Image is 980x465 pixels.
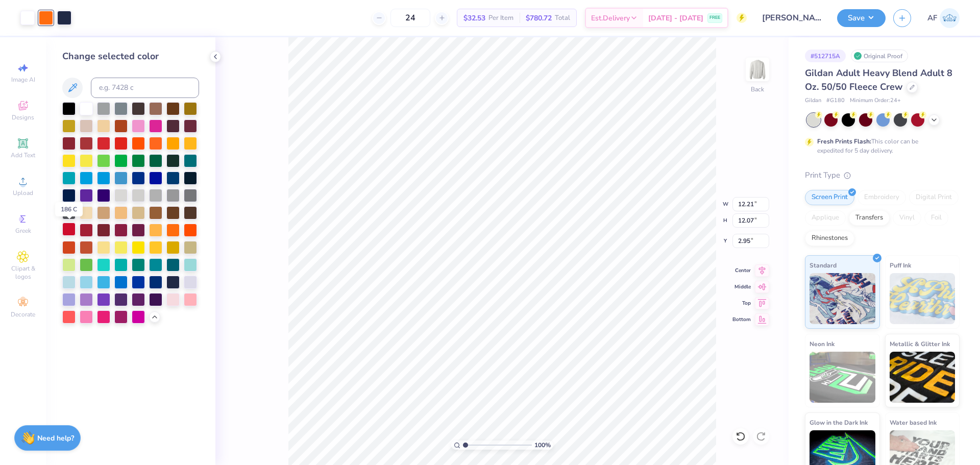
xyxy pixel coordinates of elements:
[940,8,960,28] img: Ana Francesca Bustamante
[890,273,955,324] img: Puff Ink
[810,417,868,428] span: Glow in the Dark Ink
[805,231,854,246] div: Rhinestones
[810,338,835,349] span: Neon Ink
[732,316,751,323] span: Bottom
[805,50,846,62] div: # 512715A
[849,210,890,226] div: Transfers
[732,283,751,290] span: Middle
[591,13,630,23] span: Est. Delivery
[810,352,875,403] img: Neon Ink
[390,9,430,27] input: – –
[893,210,921,226] div: Vinyl
[11,151,35,159] span: Add Text
[62,50,199,63] div: Change selected color
[754,8,829,28] input: Untitled Design
[805,190,854,205] div: Screen Print
[555,13,570,23] span: Total
[805,67,952,93] span: Gildan Adult Heavy Blend Adult 8 Oz. 50/50 Fleece Crew
[890,338,950,349] span: Metallic & Glitter Ink
[5,264,41,281] span: Clipart & logos
[890,260,911,271] span: Puff Ink
[924,210,948,226] div: Foil
[732,267,751,274] span: Center
[805,169,960,181] div: Print Type
[850,96,901,105] span: Minimum Order: 24 +
[463,13,485,23] span: $32.53
[817,137,871,145] strong: Fresh Prints Flash:
[12,113,34,121] span: Designs
[890,352,955,403] img: Metallic & Glitter Ink
[857,190,906,205] div: Embroidery
[837,9,886,27] button: Save
[805,210,846,226] div: Applique
[488,13,513,23] span: Per Item
[13,189,33,197] span: Upload
[534,440,551,450] span: 100 %
[817,137,943,155] div: This color can be expedited for 5 day delivery.
[927,8,960,28] a: AF
[11,310,35,319] span: Decorate
[747,59,768,80] img: Back
[810,273,875,324] img: Standard
[55,202,83,216] div: 186 C
[810,260,837,271] span: Standard
[37,433,74,443] strong: Need help?
[91,78,199,98] input: e.g. 7428 c
[709,14,720,21] span: FREE
[751,85,764,94] div: Back
[909,190,959,205] div: Digital Print
[526,13,552,23] span: $780.72
[648,13,703,23] span: [DATE] - [DATE]
[15,227,31,235] span: Greek
[805,96,821,105] span: Gildan
[890,417,937,428] span: Water based Ink
[826,96,845,105] span: # G180
[732,300,751,307] span: Top
[927,12,937,24] span: AF
[11,76,35,84] span: Image AI
[851,50,908,62] div: Original Proof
